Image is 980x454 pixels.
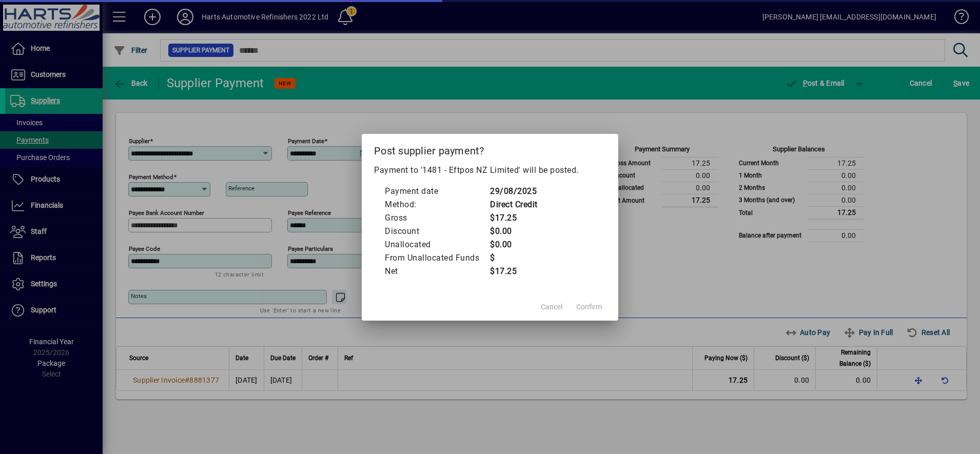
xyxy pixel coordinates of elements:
[384,225,489,238] td: Discount
[362,134,618,164] h2: Post supplier payment?
[489,238,538,251] td: $0.00
[489,198,538,211] td: Direct Credit
[384,198,489,211] td: Method:
[489,185,538,198] td: 29/08/2025
[489,251,538,265] td: $
[374,164,606,176] p: Payment to '1481 - Eftpos NZ Limited' will be posted.
[489,225,538,238] td: $0.00
[384,265,489,278] td: Net
[384,185,489,198] td: Payment date
[489,265,538,278] td: $17.25
[489,211,538,225] td: $17.25
[384,211,489,225] td: Gross
[384,238,489,251] td: Unallocated
[384,251,489,265] td: From Unallocated Funds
